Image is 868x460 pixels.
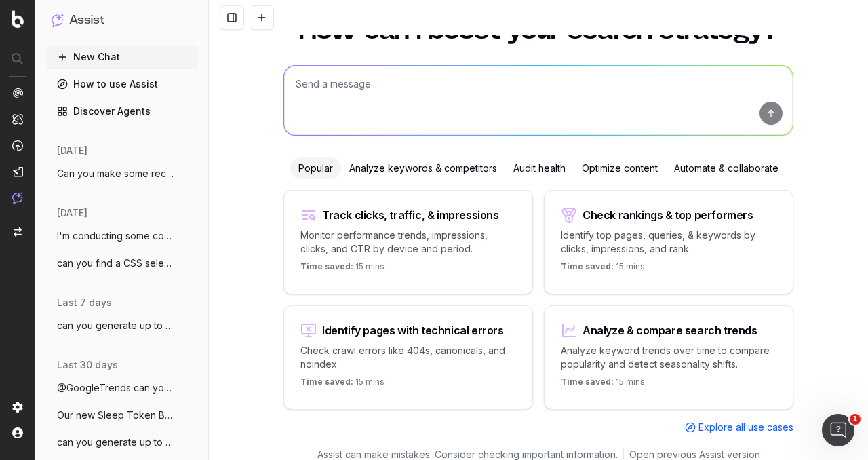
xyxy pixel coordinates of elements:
button: New Chat [46,46,198,68]
button: can you find a CSS selector that will ex [46,252,198,274]
span: @GoogleTrends can you analyse google tre [57,381,176,395]
span: Time saved: [561,261,614,271]
button: can you generate up to 2 meta descriptio [46,432,198,453]
img: Activation [12,140,23,151]
div: Popular [290,157,341,179]
div: Analyze keywords & competitors [341,157,505,179]
div: Automate & collaborate [666,157,787,179]
p: 15 mins [561,377,645,393]
span: Can you make some recommendations on how [57,167,176,180]
span: Time saved: [561,377,614,387]
span: Our new Sleep Token Band Tshirts are a m [57,408,176,422]
span: Explore all use cases [698,421,793,434]
img: Botify logo [12,10,24,28]
span: can you generate up to 3 meta titles for [57,319,176,332]
span: Time saved: [300,377,353,387]
p: 15 mins [561,261,645,277]
p: 15 mins [300,261,384,277]
img: Setting [12,402,23,413]
div: Identify pages with technical errors [322,325,504,336]
div: Track clicks, traffic, & impressions [322,210,499,221]
iframe: Intercom live chat [822,414,854,446]
a: Explore all use cases [685,421,793,434]
img: Intelligence [12,113,23,125]
img: Assist [52,14,64,26]
button: Assist [52,11,193,30]
div: Analyze & compare search trends [583,325,757,336]
span: can you generate up to 2 meta descriptio [57,436,176,449]
button: can you generate up to 3 meta titles for [46,315,198,337]
span: 1 [850,414,861,425]
img: Assist [12,192,23,204]
p: 15 mins [300,377,384,393]
img: Studio [12,166,23,177]
p: Identify top pages, queries, & keywords by clicks, impressions, and rank. [561,229,776,256]
p: Check crawl errors like 404s, canonicals, and noindex. [300,344,516,371]
span: last 7 days [57,296,112,309]
button: @GoogleTrends can you analyse google tre [46,377,198,399]
a: How to use Assist [46,73,198,95]
span: I'm conducting some competitor research [57,229,176,243]
a: Discover Agents [46,100,198,122]
span: [DATE] [57,206,87,220]
img: My account [12,427,23,438]
img: Analytics [12,88,23,98]
img: Switch project [14,227,22,237]
div: Check rankings & top performers [583,210,753,221]
span: can you find a CSS selector that will ex [57,256,176,270]
button: Can you make some recommendations on how [46,163,198,185]
span: last 30 days [57,358,118,372]
h1: Assist [69,11,104,30]
span: [DATE] [57,144,87,157]
button: I'm conducting some competitor research [46,225,198,247]
div: Optimize content [574,157,666,179]
p: Analyze keyword trends over time to compare popularity and detect seasonality shifts. [561,344,776,371]
button: Our new Sleep Token Band Tshirts are a m [46,404,198,426]
span: Time saved: [300,261,353,271]
div: Audit health [505,157,574,179]
p: Monitor performance trends, impressions, clicks, and CTR by device and period. [300,229,516,256]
